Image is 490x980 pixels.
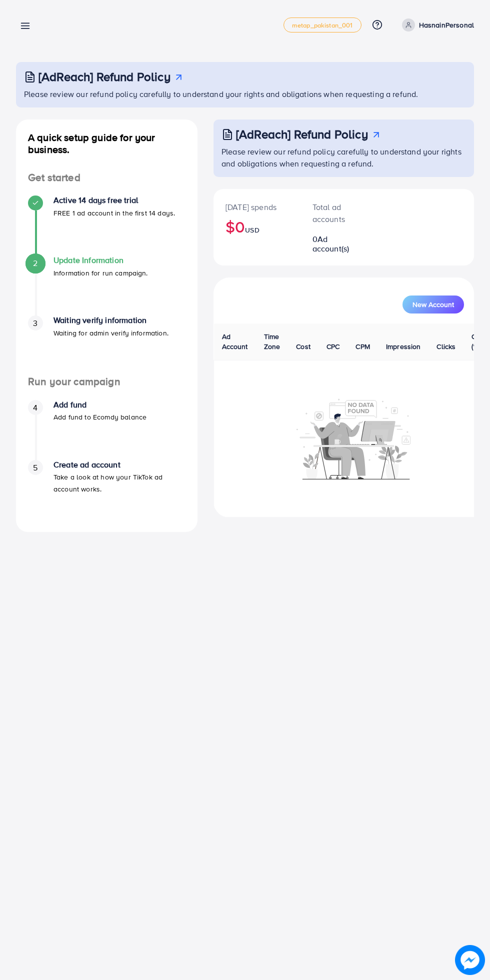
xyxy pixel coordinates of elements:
p: HasnainPersonal [419,19,474,31]
span: Time Zone [264,331,280,351]
span: 4 [33,402,37,413]
span: CTR (%) [471,331,484,351]
span: metap_pakistan_001 [292,22,353,28]
span: Clicks [436,341,455,351]
p: Please review our refund policy carefully to understand your rights and obligations when requesti... [221,145,468,169]
h4: Waiting verify information [53,315,168,325]
p: Information for run campaign. [53,267,148,279]
p: Add fund to Ecomdy balance [53,411,146,423]
button: New Account [402,295,464,313]
p: [DATE] spends [225,201,288,213]
a: metap_pakistan_001 [283,17,361,32]
h4: Run your campaign [16,375,197,388]
h4: Create ad account [53,460,185,469]
li: Update Information [16,255,197,315]
h4: Add fund [53,400,146,409]
h4: Update Information [53,255,148,265]
h2: $0 [225,217,288,236]
img: No account [296,397,410,479]
img: image [455,945,485,975]
span: CPC [326,341,339,351]
h4: Active 14 days free trial [53,195,175,205]
h4: Get started [16,171,197,184]
span: Impression [386,341,421,351]
h4: A quick setup guide for your business. [16,131,197,155]
span: USD [245,225,259,235]
h3: [AdReach] Refund Policy [38,69,170,84]
li: Create ad account [16,460,197,520]
h2: 0 [312,234,353,253]
span: Cost [296,341,310,351]
p: Take a look at how your TikTok ad account works. [53,471,185,495]
span: 2 [33,257,37,269]
p: FREE 1 ad account in the first 14 days. [53,207,175,219]
a: HasnainPersonal [398,18,474,31]
span: New Account [412,301,454,308]
span: 5 [33,462,37,473]
p: Total ad accounts [312,201,353,225]
h3: [AdReach] Refund Policy [236,127,368,141]
li: Add fund [16,400,197,460]
li: Active 14 days free trial [16,195,197,255]
li: Waiting verify information [16,315,197,375]
span: Ad Account [222,331,248,351]
span: 3 [33,317,37,329]
span: CPM [355,341,369,351]
p: Waiting for admin verify information. [53,327,168,339]
span: Ad account(s) [312,233,349,254]
p: Please review our refund policy carefully to understand your rights and obligations when requesti... [24,88,468,100]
